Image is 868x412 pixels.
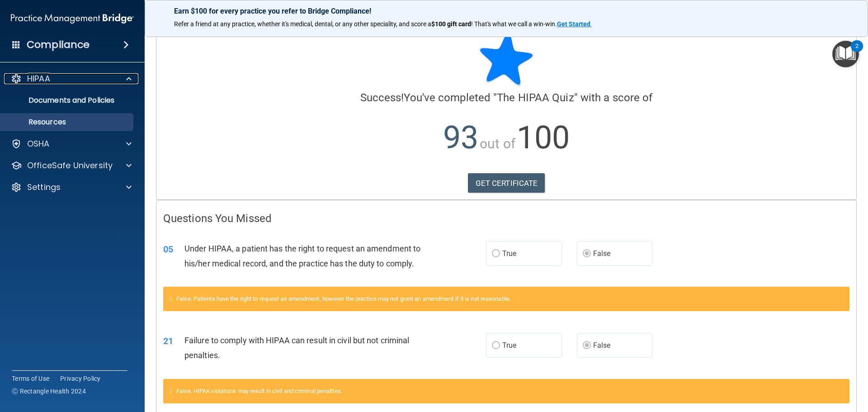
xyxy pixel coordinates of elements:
[176,295,511,302] span: False. Patients have the right to request an amendment, however the practice may not grant an ame...
[557,20,592,28] a: Get Started
[176,388,342,394] span: False. HIPAA violations may result in civil and criminal penalties.
[431,20,471,28] strong: $100 gift card
[163,92,849,104] h4: You've completed " " with a score of
[832,41,859,67] button: Open Resource Center, 2 new notifications
[593,249,611,258] span: False
[60,374,101,383] a: Privacy Policy
[443,119,478,156] span: 93
[468,173,545,193] a: GET CERTIFICATE
[471,20,557,28] span: ! That's what we call a win-win.
[593,341,611,350] span: False
[360,91,404,104] span: Success!
[163,244,173,255] span: 05
[583,342,591,349] input: False
[27,138,50,149] p: OSHA
[855,46,859,58] div: 2
[11,138,132,149] a: OSHA
[517,119,570,156] span: 100
[492,342,500,349] input: True
[11,182,132,193] a: Settings
[11,9,134,28] img: PMB logo
[502,249,516,258] span: True
[497,91,574,104] span: The HIPAA Quiz
[492,251,500,257] input: True
[174,20,431,28] span: Refer a friend at any practice, whether it's medical, dental, or any other speciality, and score a
[163,336,173,346] span: 21
[27,182,61,193] p: Settings
[557,20,590,28] strong: Get Started
[479,32,533,86] img: blue-star-rounded.9d042014.png
[184,336,410,360] span: Failure to comply with HIPAA can result in civil but not criminal penalties.
[174,7,839,15] p: Earn $100 for every practice you refer to Bridge Compliance!
[480,136,515,152] span: out of
[6,118,129,127] p: Resources
[6,96,129,105] p: Documents and Policies
[27,38,90,51] h4: Compliance
[12,387,86,396] span: Ⓒ Rectangle Health 2024
[27,160,113,171] p: OfficeSafe University
[11,73,132,84] a: HIPAA
[184,244,420,268] span: Under HIPAA, a patient has the right to request an amendment to his/her medical record, and the p...
[583,251,591,257] input: False
[27,73,50,84] p: HIPAA
[11,160,132,171] a: OfficeSafe University
[502,341,516,350] span: True
[12,374,49,383] a: Terms of Use
[163,213,849,224] h4: Questions You Missed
